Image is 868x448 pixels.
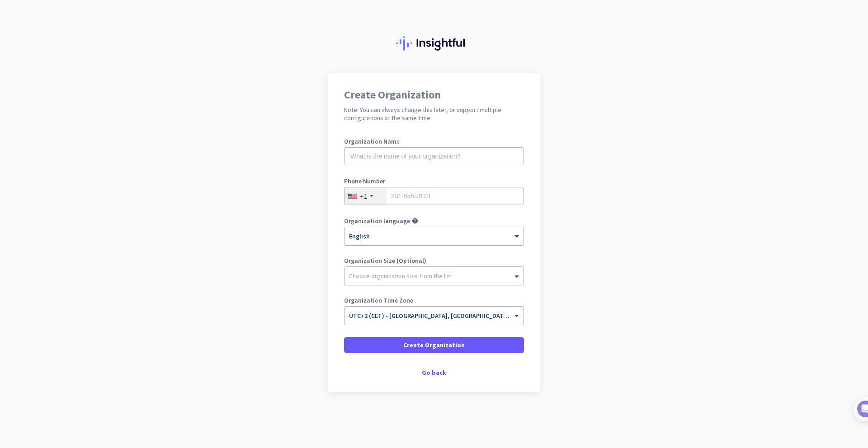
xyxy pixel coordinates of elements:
[403,341,465,350] span: Create Organization
[344,178,524,184] label: Phone Number
[344,297,524,303] label: Organization Time Zone
[344,147,524,165] input: What is the name of your organization?
[396,36,472,51] img: Insightful
[344,138,524,145] label: Organization Name
[412,218,418,224] i: help
[344,106,524,122] h2: Note: You can always change this later, or support multiple configurations at the same time
[360,191,368,201] div: +1
[344,218,410,224] label: Organization language
[344,187,524,205] input: 201-555-0123
[344,89,524,100] h1: Create Organization
[344,337,524,353] button: Create Organization
[344,257,524,264] label: Organization Size (Optional)
[344,369,524,376] div: Go back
